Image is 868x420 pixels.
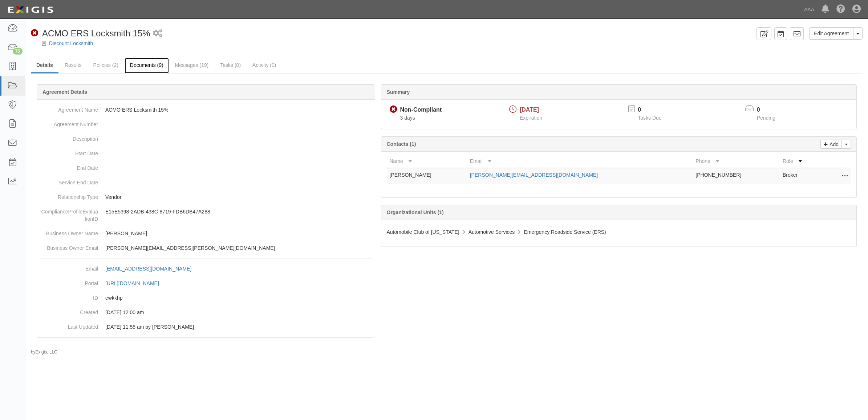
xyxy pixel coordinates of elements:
[469,229,515,235] span: Automotive Services
[40,241,98,252] dt: Business Owner Email
[105,265,191,272] div: [EMAIL_ADDRESS][DOMAIN_NAME]
[42,28,150,38] span: ACMO ERS Locksmith 15%
[820,140,842,149] a: Add
[40,320,372,334] dd: [DATE] 11:55 am by [PERSON_NAME]
[31,29,38,37] i: Non-Compliant
[638,115,661,121] span: Tasks Due
[40,291,372,305] dd: ewkkhp
[40,190,372,204] dd: Vendor
[524,229,606,235] span: Emergency Roadside Service (ERS)
[400,106,442,114] div: Non-Compliant
[40,103,98,113] dt: Agreement Name
[13,48,23,55] div: 75
[59,58,87,72] a: Results
[390,106,397,113] i: Non-Compliant
[638,106,670,114] p: 0
[5,3,56,16] img: logo-5460c22ac91f19d4615b14bd174203de0afe785f0fc80cf4dbbc73dc1793850b.png
[40,261,98,272] dt: Email
[31,27,150,40] div: ACMO ERS Locksmith 15%
[809,27,853,40] a: Edit Agreement
[40,305,98,316] dt: Created
[40,117,98,128] dt: Agreement Number
[105,266,199,272] a: [EMAIL_ADDRESS][DOMAIN_NAME]
[40,175,98,186] dt: Service End Date
[105,208,372,215] p: E15E5398-2ADB-438C-8719-FDB6DB47A288
[153,30,162,37] i: 1 scheduled workflow
[387,89,410,95] b: Summary
[470,172,598,178] a: [PERSON_NAME][EMAIL_ADDRESS][DOMAIN_NAME]
[387,168,467,184] td: [PERSON_NAME]
[40,305,372,320] dd: [DATE] 12:00 am
[40,190,98,201] dt: Relationship Type
[387,141,416,147] b: Contacts (1)
[40,291,98,301] dt: ID
[215,58,246,72] a: Tasks (0)
[387,209,444,215] b: Organizational Units (1)
[125,58,169,73] a: Documents (9)
[40,161,98,172] dt: End Date
[780,155,822,168] th: Role
[40,320,98,331] dt: Last Updated
[40,132,98,143] dt: Description
[520,115,542,121] span: Expiration
[828,140,839,148] p: Add
[31,349,57,355] small: by
[31,58,58,73] a: Details
[105,280,167,286] a: [URL][DOMAIN_NAME]
[40,226,98,237] dt: Business Owner Name
[836,5,845,14] i: Help Center - Complianz
[757,106,784,114] p: 0
[105,244,372,252] p: [PERSON_NAME][EMAIL_ADDRESS][PERSON_NAME][DOMAIN_NAME]
[387,155,467,168] th: Name
[800,2,818,17] a: AAA
[757,115,775,121] span: Pending
[36,349,57,355] a: Exigis, LLC
[40,146,98,157] dt: Start Date
[387,229,459,235] span: Automobile Club of [US_STATE]
[520,107,539,113] span: [DATE]
[780,168,822,184] td: Broker
[247,58,281,72] a: Activity (0)
[467,155,693,168] th: Email
[40,204,98,223] dt: ComplianceProfileEvaluationID
[88,58,124,72] a: Policies (2)
[40,103,372,117] dd: ACMO ERS Locksmith 15%
[693,155,780,168] th: Phone
[693,168,780,184] td: [PHONE_NUMBER]
[49,40,93,46] a: Discount Locksmith
[400,115,415,121] span: Since 09/19/2025
[42,89,87,95] b: Agreement Details
[105,230,372,237] p: [PERSON_NAME]
[170,58,214,72] a: Messages (19)
[40,276,98,287] dt: Portal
